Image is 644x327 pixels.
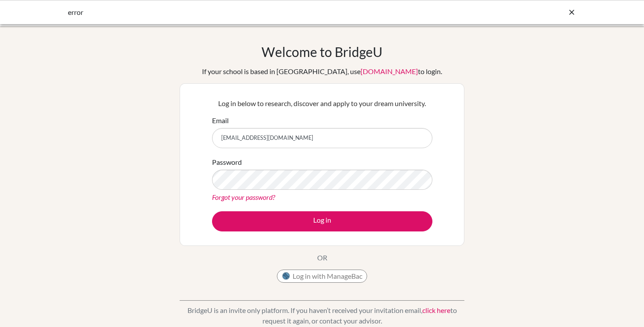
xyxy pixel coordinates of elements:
[212,211,432,231] button: Log in
[277,270,367,283] button: Log in with ManageBac
[361,67,418,75] a: [DOMAIN_NAME]
[317,252,327,263] p: OR
[68,7,445,18] div: error
[422,306,450,314] a: click here
[202,66,442,77] div: If your school is based in [GEOGRAPHIC_DATA], use to login.
[212,193,275,201] a: Forgot your password?
[180,305,464,326] p: BridgeU is an invite only platform. If you haven’t received your invitation email, to request it ...
[212,115,229,126] label: Email
[212,98,432,109] p: Log in below to research, discover and apply to your dream university.
[262,44,382,60] h1: Welcome to BridgeU
[212,157,242,167] label: Password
